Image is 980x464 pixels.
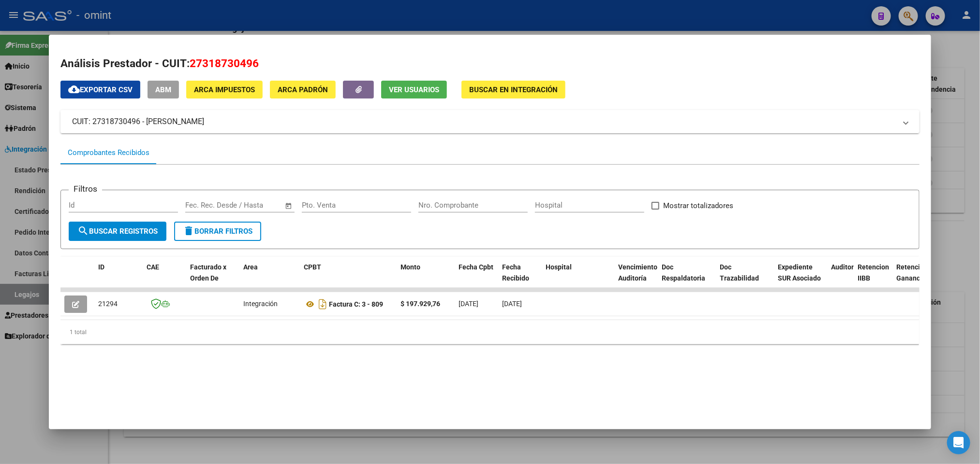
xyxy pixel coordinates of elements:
[98,263,104,271] span: ID
[60,110,919,133] mat-expansion-panel-header: CUIT: 27318730496 - [PERSON_NAME]
[60,56,919,72] h2: Análisis Prestador - CUIT:
[72,116,896,127] mat-panel-title: CUIT: 27318730496 - [PERSON_NAME]
[381,81,447,98] button: Ver Usuarios
[77,227,158,236] span: Buscar Registros
[148,81,179,98] button: ABM
[155,85,171,94] span: ABM
[498,257,542,299] datatable-header-cell: Fecha Recibido
[98,300,118,308] span: 21294
[831,263,860,271] span: Auditoria
[502,263,529,282] span: Fecha Recibido
[663,200,733,211] span: Mostrar totalizadores
[186,81,263,98] button: ARCA Impuestos
[143,257,186,299] datatable-header-cell: CAE
[827,257,854,299] datatable-header-cell: Auditoria
[283,200,294,211] button: Open calendar
[720,263,759,282] span: Doc Trazabilidad
[186,257,239,299] datatable-header-cell: Facturado x Orden De
[270,81,336,98] button: ARCA Padrón
[502,300,522,308] span: [DATE]
[183,225,194,237] mat-icon: delete
[278,85,328,94] span: ARCA Padrón
[243,263,258,271] span: Area
[69,183,102,195] h3: Filtros
[68,85,133,94] span: Exportar CSV
[778,263,821,282] span: Expediente SUR Asociado
[469,85,558,94] span: Buscar en Integración
[147,263,159,271] span: CAE
[389,85,439,94] span: Ver Usuarios
[461,81,565,98] button: Buscar en Integración
[304,263,321,271] span: CPBT
[854,257,892,299] datatable-header-cell: Retencion IIBB
[716,257,774,299] datatable-header-cell: Doc Trazabilidad
[401,300,440,308] strong: $ 197.929,76
[614,257,658,299] datatable-header-cell: Vencimiento Auditoría
[401,263,420,271] span: Monto
[68,147,149,158] div: Comprobantes Recibidos
[60,81,140,98] button: Exportar CSV
[947,431,970,454] div: Open Intercom Messenger
[858,263,889,282] span: Retencion IIBB
[243,300,278,308] span: Integración
[892,257,931,299] datatable-header-cell: Retención Ganancias
[94,257,143,299] datatable-header-cell: ID
[183,227,252,236] span: Borrar Filtros
[662,263,705,282] span: Doc Respaldatoria
[542,257,614,299] datatable-header-cell: Hospital
[239,257,300,299] datatable-header-cell: Area
[233,201,280,210] input: Fecha fin
[194,85,255,94] span: ARCA Impuestos
[459,300,478,308] span: [DATE]
[546,263,572,271] span: Hospital
[316,296,329,312] i: Descargar documento
[774,257,827,299] datatable-header-cell: Expediente SUR Asociado
[397,257,455,299] datatable-header-cell: Monto
[618,263,657,282] span: Vencimiento Auditoría
[459,263,493,271] span: Fecha Cpbt
[69,222,166,241] button: Buscar Registros
[174,222,261,241] button: Borrar Filtros
[896,263,929,282] span: Retención Ganancias
[300,257,397,299] datatable-header-cell: CPBT
[329,300,383,308] strong: Factura C: 3 - 809
[77,225,89,237] mat-icon: search
[68,84,80,95] mat-icon: cloud_download
[658,257,716,299] datatable-header-cell: Doc Respaldatoria
[60,320,919,344] div: 1 total
[190,263,226,282] span: Facturado x Orden De
[190,57,259,70] span: 27318730496
[185,201,224,210] input: Fecha inicio
[455,257,498,299] datatable-header-cell: Fecha Cpbt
